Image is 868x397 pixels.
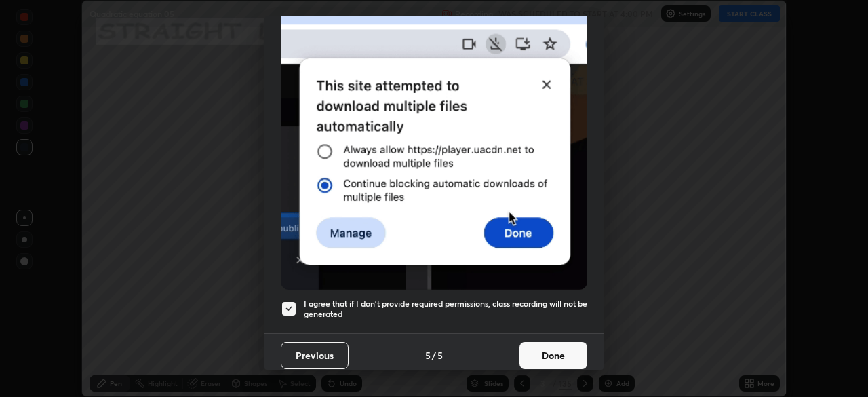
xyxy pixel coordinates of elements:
h5: I agree that if I don't provide required permissions, class recording will not be generated [304,299,587,320]
button: Previous [281,342,349,369]
h4: 5 [425,348,431,362]
h4: / [432,348,436,362]
h4: 5 [437,348,443,362]
button: Done [519,342,587,369]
